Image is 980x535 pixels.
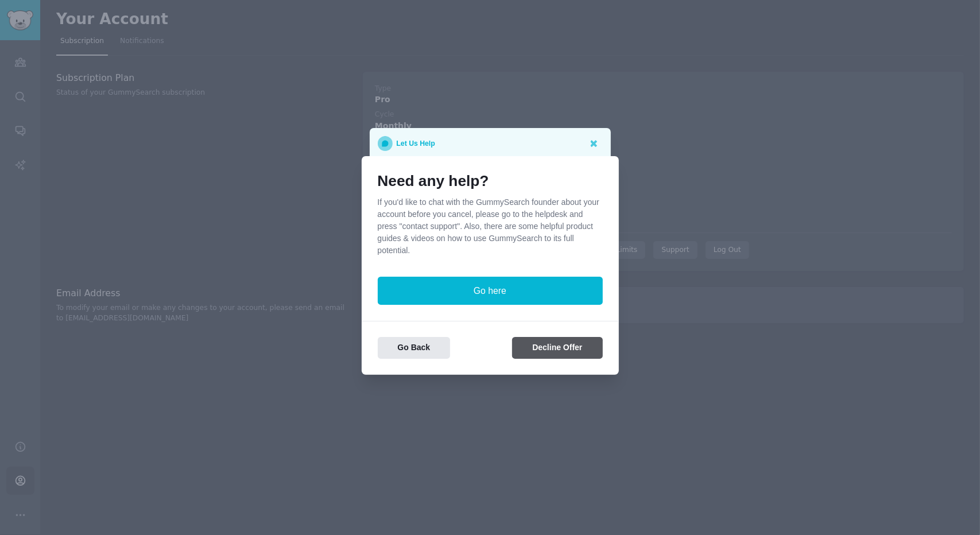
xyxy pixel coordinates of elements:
[378,172,603,191] h1: Need any help?
[512,337,602,359] button: Decline Offer
[397,136,435,151] p: Let Us Help
[378,277,603,305] button: Go here
[378,196,603,257] p: If you'd like to chat with the GummySearch founder about your account before you cancel, please g...
[378,337,451,359] button: Go Back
